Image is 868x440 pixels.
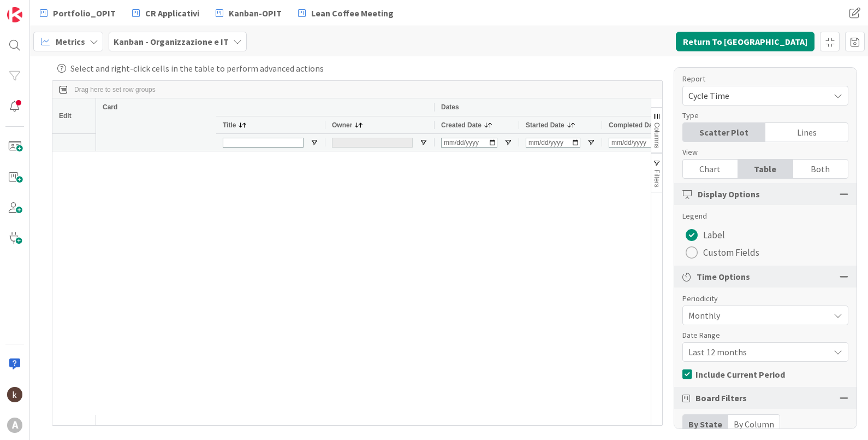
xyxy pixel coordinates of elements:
[793,160,848,178] div: Both
[688,88,824,103] span: Cycle Time
[682,226,728,244] button: Label
[209,3,288,23] a: Kanban-OPIT
[683,160,738,178] div: Chart
[728,415,780,433] div: By Column
[697,270,750,283] span: Time Options
[587,138,596,147] button: Open Filter Menu
[145,7,199,20] span: CR Applicativi
[682,244,763,261] button: Custom Fields
[682,73,837,85] div: Report
[653,122,661,148] span: Columns
[682,293,837,304] div: Periodicity
[682,110,837,121] div: Type
[682,146,837,158] div: View
[59,112,72,120] span: Edit
[57,62,657,75] div: Select and right-click cells in the table to perform advanced actions
[223,121,236,129] span: Title
[223,138,304,148] input: Title Filter Input
[33,3,122,23] a: Portfolio_OPIT
[332,121,352,129] span: Owner
[682,210,848,222] div: Legend
[703,244,759,261] span: Custom Fields
[310,138,319,147] button: Open Filter Menu
[504,138,513,147] button: Open Filter Menu
[114,36,229,47] b: Kanban - Organizzazione e IT
[526,121,564,129] span: Started Date
[229,7,282,20] span: Kanban-OPIT
[74,86,156,93] div: Row Groups
[126,3,206,23] a: CR Applicativi
[688,308,824,323] span: Monthly
[292,3,400,23] a: Lean Coffee Meeting
[311,7,394,20] span: Lean Coffee Meeting
[682,330,837,341] div: Date Range
[738,160,793,178] div: Table
[688,344,824,360] span: Last 12 months
[441,103,459,111] span: Dates
[683,415,728,433] div: By State
[698,187,760,201] span: Display Options
[53,7,116,20] span: Portfolio_OPIT
[695,366,785,383] span: Include Current Period
[441,121,481,129] span: Created Date
[682,366,785,383] button: Include Current Period
[683,123,765,142] div: Scatter Plot
[609,121,658,129] span: Completed Date
[7,387,22,402] img: kh
[56,35,85,48] span: Metrics
[609,138,675,148] input: Completed Date Filter Input
[419,138,428,147] button: Open Filter Menu
[103,103,117,111] span: Card
[7,418,22,433] div: A
[74,86,156,93] span: Drag here to set row groups
[676,32,815,51] button: Return To [GEOGRAPHIC_DATA]
[653,169,661,187] span: Filters
[441,138,497,148] input: Created Date Filter Input
[703,227,725,243] span: Label
[526,138,580,148] input: Started Date Filter Input
[7,7,22,22] img: Visit kanbanzone.com
[765,123,848,142] div: Lines
[695,391,747,404] span: Board Filters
